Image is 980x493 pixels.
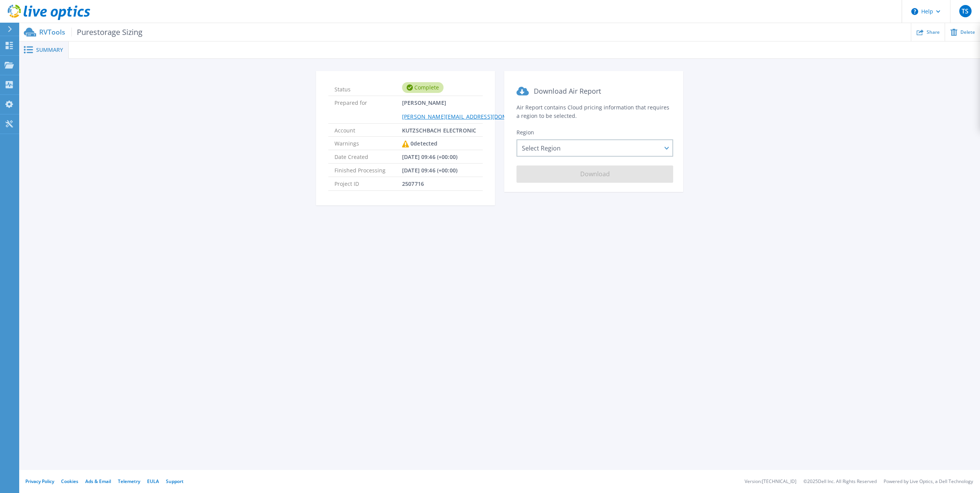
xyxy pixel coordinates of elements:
[402,124,476,136] span: KUTZSCHBACH ELECTRONIC
[402,177,424,190] span: 2507716
[334,124,402,136] span: Account
[402,137,437,151] div: 0 detected
[402,113,537,120] a: [PERSON_NAME][EMAIL_ADDRESS][DOMAIN_NAME]
[36,47,63,53] span: Summary
[745,479,796,484] li: Version: [TECHNICAL_ID]
[334,96,402,123] span: Prepared for
[71,28,142,36] span: Purestorage Sizing
[960,30,975,35] span: Delete
[166,478,184,485] a: Support
[803,479,877,484] li: © 2025 Dell Inc. All Rights Reserved
[402,150,457,163] span: [DATE] 09:46 (+00:00)
[516,139,673,157] div: Select Region
[534,86,601,96] span: Download Air Report
[61,478,78,485] a: Cookies
[25,478,54,485] a: Privacy Policy
[927,30,940,35] span: Share
[516,104,669,119] span: Air Report contains Cloud pricing information that requires a region to be selected.
[334,150,402,163] span: Date Created
[884,479,973,484] li: Powered by Live Optics, a Dell Technology
[516,129,534,136] span: Region
[402,96,537,123] span: [PERSON_NAME]
[334,164,402,177] span: Finished Processing
[334,177,402,190] span: Project ID
[402,164,457,177] span: [DATE] 09:46 (+00:00)
[334,83,402,93] span: Status
[147,478,159,485] a: EULA
[118,478,140,485] a: Telemetry
[85,478,111,485] a: Ads & Email
[39,28,142,36] p: RVTools
[334,137,402,150] span: Warnings
[402,82,444,93] div: Complete
[516,165,673,183] button: Download
[962,8,968,14] span: TS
